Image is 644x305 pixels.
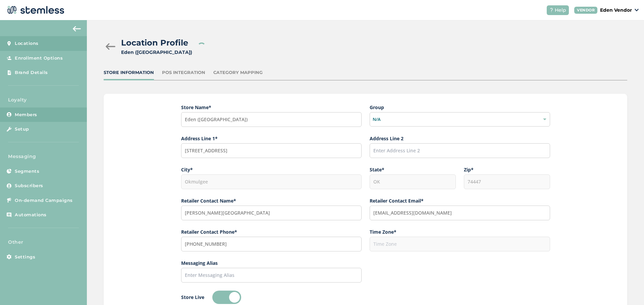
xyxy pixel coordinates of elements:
[181,237,362,251] input: (XXX) XXX-XXXX
[15,168,39,175] span: Segments
[104,69,154,76] div: Store Information
[370,206,550,220] input: Enter Contact Email
[15,254,35,260] span: Settings
[181,228,362,235] label: Retailer Contact Phone*
[181,197,362,204] label: Retailer Contact Name
[600,7,632,14] p: Eden Vendor
[73,26,81,31] img: icon-arrow-back-accent-c549486e.svg
[15,111,37,118] span: Members
[370,228,550,235] label: Time Zone
[181,268,362,283] input: Enter Messaging Alias
[370,143,550,158] input: Enter Address Line 2
[370,112,550,127] div: N/A
[464,166,550,173] label: Zip
[121,49,192,56] div: Eden ([GEOGRAPHIC_DATA])
[555,7,566,14] span: Help
[370,197,550,204] label: Retailer Contact Email
[549,8,553,12] img: icon-help-white-03924b79.svg
[5,3,64,17] img: logo-dark-0685b13c.svg
[370,166,456,173] label: State
[15,69,48,76] span: Brand Details
[162,69,205,76] div: POS Integration
[610,273,644,305] iframe: Chat Widget
[213,69,263,76] div: Category Mapping
[15,126,29,133] span: Setup
[635,9,639,11] img: icon_down-arrow-small-66adaf34.svg
[15,212,47,218] span: Automations
[370,135,550,142] label: Address Line 2
[15,40,39,47] span: Locations
[181,112,362,127] input: Enter Store Name
[181,206,362,220] input: Enter Contact Name
[15,182,43,189] span: Subscribers
[574,7,597,14] div: VENDOR
[181,104,362,111] label: Store Name
[181,259,362,266] label: Messaging Alias
[370,104,550,111] label: Group
[15,197,73,204] span: On-demand Campaigns
[181,166,362,173] label: City
[121,37,188,49] h2: Location Profile
[181,294,204,301] label: Store Live
[181,143,362,158] input: Start typing
[15,55,63,62] span: Enrollment Options
[181,135,362,142] label: Address Line 1*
